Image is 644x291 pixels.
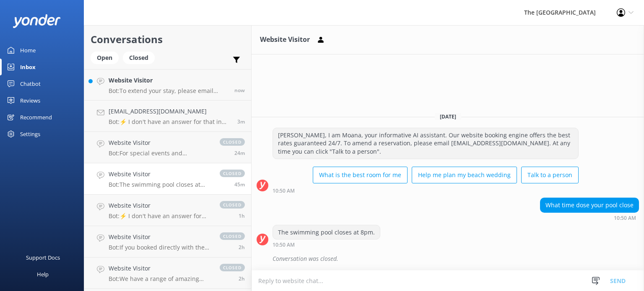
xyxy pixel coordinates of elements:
span: Oct 08 2025 05:11pm (UTC -10:00) Pacific/Honolulu [234,149,245,157]
h4: Website Visitor [109,170,211,179]
p: Bot: If you booked directly with the hotel, you can amend your booking on the booking engine on o... [109,244,211,251]
h4: Website Visitor [109,232,211,242]
p: Bot: We have a range of amazing rooms for you to choose from. The best way to help you decide on ... [109,275,211,283]
button: Talk to a person [521,167,579,183]
span: Oct 08 2025 05:33pm (UTC -10:00) Pacific/Honolulu [237,118,245,125]
span: closed [220,138,245,146]
h2: Conversations [91,31,245,47]
span: Oct 08 2025 04:24pm (UTC -10:00) Pacific/Honolulu [239,212,245,219]
a: Website VisitorBot:To extend your stay, please email [EMAIL_ADDRESS][DOMAIN_NAME] for assistance.now [84,69,251,100]
div: Home [20,42,36,59]
div: What time dose your pool close [540,198,639,212]
p: Bot: For special events and occasions, please email our team at [EMAIL_ADDRESS][DOMAIN_NAME]. [109,149,211,157]
a: Website VisitorBot:The swimming pool closes at 8pm.closed45m [84,163,251,195]
strong: 10:50 AM [273,188,295,193]
div: The swimming pool closes at 8pm. [273,225,380,239]
p: Bot: ⚡ I don't have an answer for that in my knowledge base. Please try and rephrase your questio... [109,118,231,126]
span: Oct 08 2025 04:50pm (UTC -10:00) Pacific/Honolulu [234,181,245,188]
span: Oct 08 2025 05:36pm (UTC -10:00) Pacific/Honolulu [234,87,245,94]
strong: 10:50 AM [273,242,295,247]
button: Help me plan my beach wedding [412,167,517,183]
p: Bot: ⚡ I don't have an answer for that in my knowledge base. Please try and rephrase your questio... [109,212,211,220]
strong: 10:50 AM [614,216,636,221]
h4: [EMAIL_ADDRESS][DOMAIN_NAME] [109,107,231,116]
img: yonder-white-logo.png [13,14,61,28]
p: Bot: To extend your stay, please email [EMAIL_ADDRESS][DOMAIN_NAME] for assistance. [109,87,228,95]
p: Bot: The swimming pool closes at 8pm. [109,181,211,188]
button: What is the best room for me [313,167,408,183]
a: Closed [123,53,159,62]
h4: Website Visitor [109,201,211,210]
a: Open [91,53,123,62]
div: [PERSON_NAME], I am Moana, your informative AI assistant. Our website booking engine offers the b... [273,128,578,159]
span: [DATE] [435,113,461,120]
span: Oct 08 2025 02:43pm (UTC -10:00) Pacific/Honolulu [239,244,245,251]
div: Support Docs [26,249,60,266]
div: Reviews [20,92,40,109]
div: Closed [123,52,155,64]
div: 2025-10-09T03:36:00.377 [257,252,639,266]
span: closed [220,201,245,209]
span: closed [220,170,245,177]
div: Oct 08 2025 04:50pm (UTC -10:00) Pacific/Honolulu [273,188,579,193]
div: Help [37,266,49,283]
div: Oct 08 2025 04:50pm (UTC -10:00) Pacific/Honolulu [273,242,380,247]
h4: Website Visitor [109,138,211,147]
div: Conversation was closed. [273,252,639,266]
div: Settings [20,126,40,142]
div: Oct 08 2025 04:50pm (UTC -10:00) Pacific/Honolulu [540,215,639,221]
a: [EMAIL_ADDRESS][DOMAIN_NAME]Bot:⚡ I don't have an answer for that in my knowledge base. Please tr... [84,100,251,132]
h4: Website Visitor [109,264,211,273]
a: Website VisitorBot:⚡ I don't have an answer for that in my knowledge base. Please try and rephras... [84,195,251,226]
a: Website VisitorBot:We have a range of amazing rooms for you to choose from. The best way to help ... [84,258,251,289]
a: Website VisitorBot:For special events and occasions, please email our team at [EMAIL_ADDRESS][DOM... [84,132,251,163]
h4: Website Visitor [109,76,228,85]
div: Recommend [20,109,52,126]
span: closed [220,264,245,271]
div: Chatbot [20,75,41,92]
div: Inbox [20,59,36,75]
span: Oct 08 2025 02:38pm (UTC -10:00) Pacific/Honolulu [239,275,245,282]
a: Website VisitorBot:If you booked directly with the hotel, you can amend your booking on the booki... [84,226,251,258]
h3: Website Visitor [260,34,310,45]
span: closed [220,232,245,240]
div: Open [91,52,119,64]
